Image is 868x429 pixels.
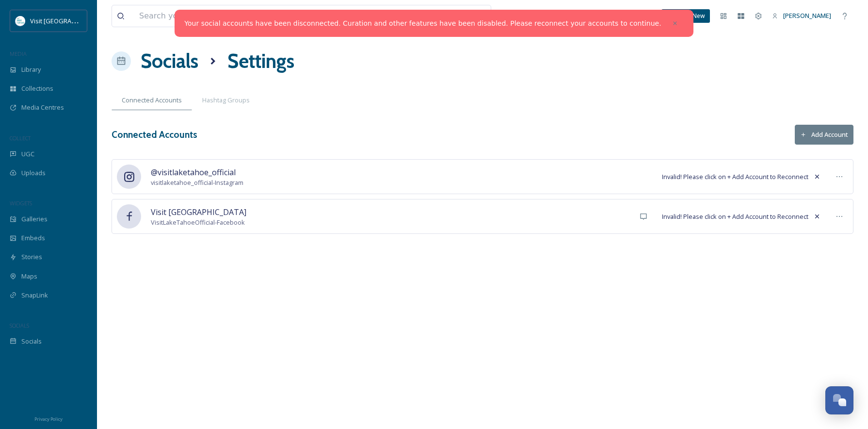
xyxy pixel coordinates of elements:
[227,47,294,76] h1: Settings
[21,233,45,243] span: Embeds
[783,11,831,20] span: [PERSON_NAME]
[112,128,197,142] h3: Connected Accounts
[21,337,42,346] span: Socials
[34,412,63,424] a: Privacy Policy
[429,6,486,25] a: View all files
[10,50,27,57] span: MEDIA
[141,47,198,76] a: Socials
[34,416,63,422] span: Privacy Policy
[21,214,48,224] span: Galleries
[662,212,808,221] span: Invalid! Please click on + Add Account to Reconnect
[662,172,808,181] span: Invalid! Please click on + Add Account to Reconnect
[21,252,42,262] span: Stories
[151,206,246,218] span: Visit [GEOGRAPHIC_DATA]
[21,291,48,300] span: SnapLink
[184,18,661,29] a: Your social accounts have been disconnected. Curation and other features have been disabled. Plea...
[825,386,853,414] button: Open Chat
[10,322,29,329] span: SOCIALS
[10,199,32,207] span: WIDGETS
[16,16,25,26] img: download.jpeg
[202,96,250,105] span: Hashtag Groups
[21,168,46,178] span: Uploads
[21,272,37,281] span: Maps
[151,178,243,187] span: visitlaketahoe_official - Instagram
[21,103,64,112] span: Media Centres
[122,96,182,105] span: Connected Accounts
[661,9,710,23] a: What's New
[21,84,53,93] span: Collections
[21,149,34,159] span: UGC
[134,5,412,27] input: Search your library
[767,6,836,25] a: [PERSON_NAME]
[795,125,853,145] button: Add Account
[151,218,246,227] span: VisitLakeTahoeOfficial - Facebook
[30,16,105,25] span: Visit [GEOGRAPHIC_DATA]
[10,134,31,142] span: COLLECT
[151,166,243,178] span: @visitlaketahoe_official
[21,65,41,74] span: Library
